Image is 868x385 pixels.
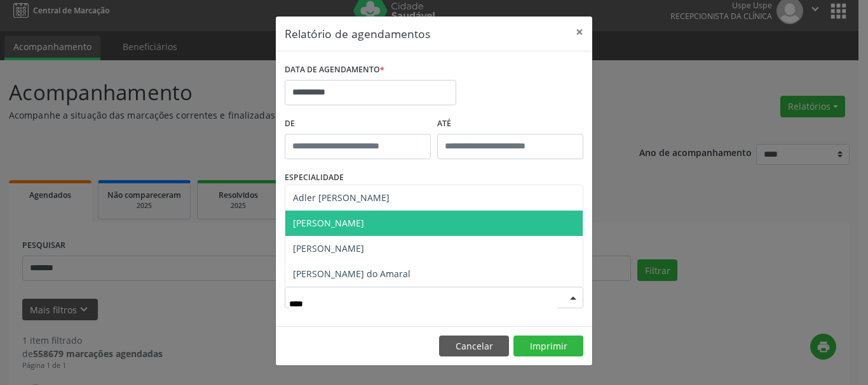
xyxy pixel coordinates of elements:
[437,114,583,134] label: ATÉ
[293,192,390,204] span: Adler [PERSON_NAME]
[285,114,431,134] label: De
[285,168,344,188] label: ESPECIALIDADE
[285,25,430,42] h5: Relatório de agendamentos
[293,242,364,254] span: [PERSON_NAME]
[439,336,509,357] button: Cancelar
[285,60,384,80] label: DATA DE AGENDAMENTO
[293,217,364,229] span: [PERSON_NAME]
[513,336,583,357] button: Imprimir
[293,268,410,280] span: [PERSON_NAME] do Amaral
[567,16,592,48] button: Close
